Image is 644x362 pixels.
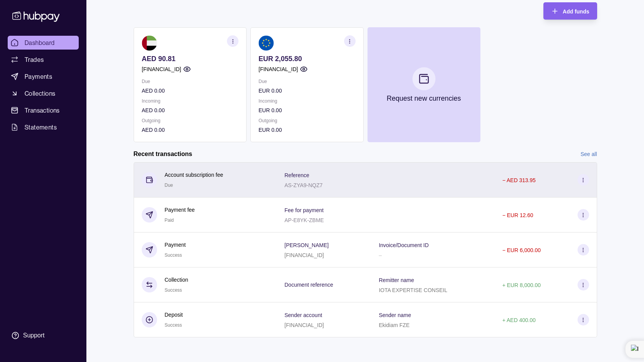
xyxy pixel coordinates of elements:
[165,241,186,249] p: Payment
[379,322,409,328] p: Ekidiam FZE
[543,2,597,20] button: Add funds
[25,72,52,81] span: Payments
[8,53,79,66] a: Trades
[502,247,541,253] p: − EUR 6,000.00
[379,287,447,293] p: IOTA EXPERTISE CONSEIL
[581,150,597,158] a: See all
[165,276,188,284] p: Collection
[142,65,181,73] p: [FINANCIAL_ID]
[165,322,182,328] span: Success
[563,8,589,15] span: Add funds
[142,106,238,115] p: AED 0.00
[142,126,238,134] p: AED 0.00
[8,86,79,100] a: Collections
[142,77,238,86] p: Due
[134,150,192,158] h2: Recent transactions
[502,317,536,323] p: + AED 400.00
[142,97,238,105] p: Incoming
[25,89,55,98] span: Collections
[258,97,355,105] p: Incoming
[502,177,536,183] p: − AED 313.95
[25,38,55,47] span: Dashboard
[142,86,238,95] p: AED 0.00
[8,70,79,83] a: Payments
[379,312,411,318] p: Sender name
[285,282,333,288] p: Document reference
[25,106,60,115] span: Transactions
[258,116,355,125] p: Outgoing
[367,27,480,142] button: Request new currencies
[165,206,195,214] p: Payment fee
[258,35,274,51] img: eu
[258,106,355,115] p: EUR 0.00
[25,123,57,132] span: Statements
[23,331,45,340] div: Support
[258,86,355,95] p: EUR 0.00
[165,183,173,188] span: Due
[285,252,324,258] p: [FINANCIAL_ID]
[379,277,414,283] p: Remitter name
[142,116,238,125] p: Outgoing
[8,327,79,344] a: Support
[502,212,533,218] p: − EUR 12.60
[142,55,238,63] p: AED 90.81
[165,311,183,319] p: Deposit
[285,172,310,178] p: Reference
[165,287,182,293] span: Success
[258,126,355,134] p: EUR 0.00
[379,242,429,248] p: Invoice/Document ID
[285,322,324,328] p: [FINANCIAL_ID]
[8,36,79,50] a: Dashboard
[142,35,157,51] img: ae
[8,103,79,117] a: Transactions
[165,171,223,179] p: Account subscription fee
[8,120,79,134] a: Statements
[387,94,461,103] p: Request new currencies
[285,182,323,188] p: AS-ZYA9-NQZ7
[165,252,182,258] span: Success
[258,55,355,63] p: EUR 2,055.80
[285,242,329,248] p: [PERSON_NAME]
[25,55,44,64] span: Trades
[258,77,355,86] p: Due
[285,217,324,223] p: AP-E8YK-ZBME
[165,218,174,223] span: Paid
[285,312,322,318] p: Sender account
[285,207,324,213] p: Fee for payment
[502,282,541,288] p: + EUR 8,000.00
[258,65,298,73] p: [FINANCIAL_ID]
[379,252,382,258] p: –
